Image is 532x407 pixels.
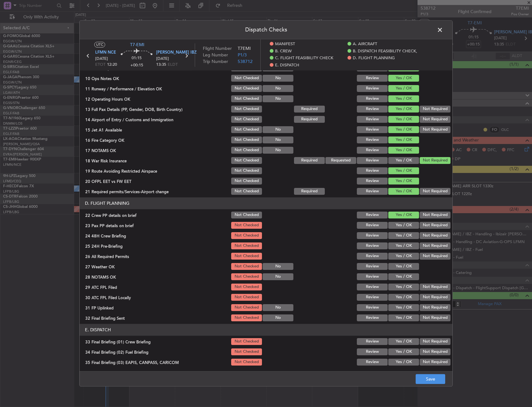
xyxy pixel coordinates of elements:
[80,21,452,39] header: Dispatch Checks
[420,338,450,345] button: Not Required
[420,348,450,355] button: Not Required
[416,374,445,384] button: Save
[388,167,419,174] button: Yes / OK
[388,348,419,355] button: Yes / OK
[420,188,450,195] button: Not Required
[388,95,419,102] button: Yes / OK
[388,147,419,154] button: Yes / OK
[388,359,419,366] button: Yes / OK
[388,273,419,280] button: Yes / OK
[420,116,450,123] button: Not Required
[420,314,450,321] button: Not Required
[388,178,419,184] button: Yes / OK
[388,157,419,164] button: Yes / OK
[420,284,450,290] button: Not Required
[388,253,419,260] button: Yes / OK
[420,253,450,260] button: Not Required
[388,304,419,311] button: Yes / OK
[420,304,450,311] button: Not Required
[388,136,419,143] button: Yes / OK
[420,222,450,229] button: Not Required
[420,126,450,133] button: Not Required
[388,188,419,195] button: Yes / OK
[388,338,419,345] button: Yes / OK
[388,116,419,123] button: Yes / OK
[388,232,419,239] button: Yes / OK
[420,106,450,113] button: Not Required
[420,232,450,239] button: Not Required
[420,212,450,218] button: Not Required
[388,263,419,270] button: Yes / OK
[388,126,419,133] button: Yes / OK
[420,157,450,164] button: Not Required
[388,222,419,229] button: Yes / OK
[420,294,450,301] button: Not Required
[388,85,419,92] button: Yes / OK
[420,242,450,249] button: Not Required
[388,294,419,301] button: Yes / OK
[388,284,419,290] button: Yes / OK
[420,359,450,366] button: Not Required
[388,75,419,82] button: Yes / OK
[388,242,419,249] button: Yes / OK
[388,212,419,218] button: Yes / OK
[388,314,419,321] button: Yes / OK
[388,65,419,71] button: Yes / OK
[388,106,419,113] button: Yes / OK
